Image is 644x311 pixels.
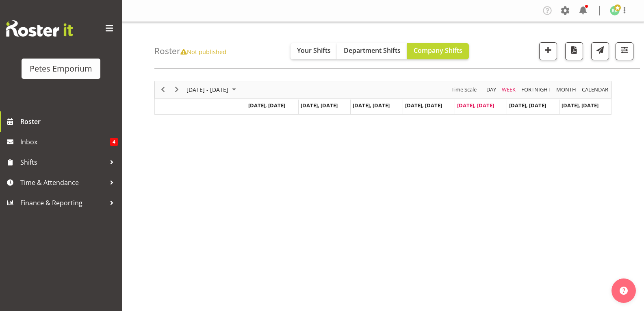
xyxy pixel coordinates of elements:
span: [DATE], [DATE] [509,102,546,109]
span: Time & Attendance [20,176,106,189]
span: Day [486,85,497,95]
span: Week [501,85,516,95]
button: Timeline Month [555,85,578,95]
button: Add a new shift [539,42,557,60]
button: Next [171,85,182,95]
button: Fortnight [520,85,552,95]
button: Timeline Week [501,85,517,95]
span: [DATE], [DATE] [248,102,285,109]
span: Inbox [20,136,110,148]
span: Finance & Reporting [20,197,106,209]
img: help-xxl-2.png [620,287,628,295]
span: Not published [180,48,226,56]
span: Department Shifts [344,46,401,55]
button: October 2025 [185,85,240,95]
span: [DATE], [DATE] [562,102,598,109]
div: Timeline Week of October 10, 2025 [154,81,611,115]
button: Download a PDF of the roster according to the set date range. [565,42,583,60]
span: Your Shifts [297,46,331,55]
span: Company Shifts [414,46,462,55]
button: Your Shifts [291,43,337,59]
span: Month [555,85,577,95]
span: [DATE] - [DATE] [186,85,229,95]
span: [DATE], [DATE] [301,102,338,109]
button: Department Shifts [337,43,407,59]
span: Fortnight [520,85,551,95]
button: Time Scale [450,85,478,95]
button: Filter Shifts [616,42,633,60]
button: Previous [158,85,169,95]
span: Time Scale [451,85,477,95]
img: ruth-robertson-taylor722.jpg [610,6,620,15]
div: October 06 - 12, 2025 [184,81,241,98]
span: [DATE], [DATE] [405,102,442,109]
span: Shifts [20,156,106,168]
h4: Roster [154,46,226,56]
div: next period [170,81,184,98]
div: previous period [156,81,170,98]
button: Month [581,85,610,95]
div: Petes Emporium [30,63,92,75]
button: Company Shifts [407,43,469,59]
span: 4 [110,138,118,146]
button: Send a list of all shifts for the selected filtered period to all rostered employees. [591,42,609,60]
img: Rosterit website logo [6,20,73,37]
button: Timeline Day [485,85,498,95]
span: Roster [20,115,118,128]
span: [DATE], [DATE] [457,102,494,109]
span: calendar [581,85,609,95]
span: [DATE], [DATE] [353,102,390,109]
